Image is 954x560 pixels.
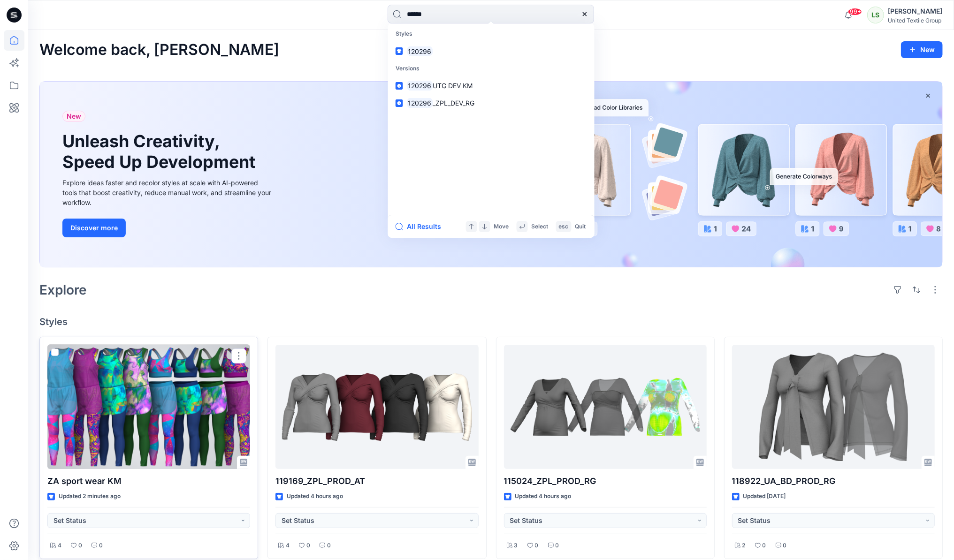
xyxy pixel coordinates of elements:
[306,541,310,551] p: 0
[47,345,250,469] a: ZA sport wear KM
[67,111,81,122] span: New
[62,219,274,237] a: Discover more
[390,77,593,94] a: 120296UTG DEV KM
[39,41,279,59] h2: Welcome back, [PERSON_NAME]
[78,541,82,551] p: 0
[433,82,473,90] span: UTG DEV KM
[62,131,259,172] h1: Unleash Creativity, Speed Up Development
[396,221,447,232] button: All Results
[732,345,935,469] a: 118922_UA_BD_PROD_RG
[407,80,433,91] mark: 120296
[47,475,250,488] p: ZA sport wear KM
[743,492,786,501] p: Updated [DATE]
[327,541,331,551] p: 0
[575,222,586,232] p: Quit
[742,541,746,551] p: 2
[514,541,518,551] p: 3
[763,541,766,551] p: 0
[556,541,559,551] p: 0
[494,222,509,232] p: Move
[39,316,943,327] h4: Styles
[390,60,593,77] p: Versions
[99,541,103,551] p: 0
[504,345,707,469] a: 115024_ZPL_PROD_RG
[535,541,539,551] p: 0
[888,17,942,24] div: United Textile Group
[390,43,593,60] a: 120296
[848,8,862,15] span: 99+
[783,541,787,551] p: 0
[888,6,942,17] div: [PERSON_NAME]
[407,98,433,108] mark: 120296
[504,475,707,488] p: 115024_ZPL_PROD_RG
[275,475,478,488] p: 119169_ZPL_PROD_AT
[407,46,433,57] mark: 120296
[515,492,572,501] p: Updated 4 hours ago
[286,541,290,551] p: 4
[390,25,593,43] p: Styles
[867,7,884,23] div: LS
[732,475,935,488] p: 118922_UA_BD_PROD_RG
[62,178,274,207] div: Explore ideas faster and recolor styles at scale with AI-powered tools that boost creativity, red...
[532,222,549,232] p: Select
[433,99,474,107] span: _ZPL_DEV_RG
[287,492,343,501] p: Updated 4 hours ago
[58,541,61,551] p: 4
[62,219,126,237] button: Discover more
[390,94,593,112] a: 120296_ZPL_DEV_RG
[39,282,87,297] h2: Explore
[901,41,943,58] button: New
[275,345,478,469] a: 119169_ZPL_PROD_AT
[559,222,569,232] p: esc
[59,492,121,501] p: Updated 2 minutes ago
